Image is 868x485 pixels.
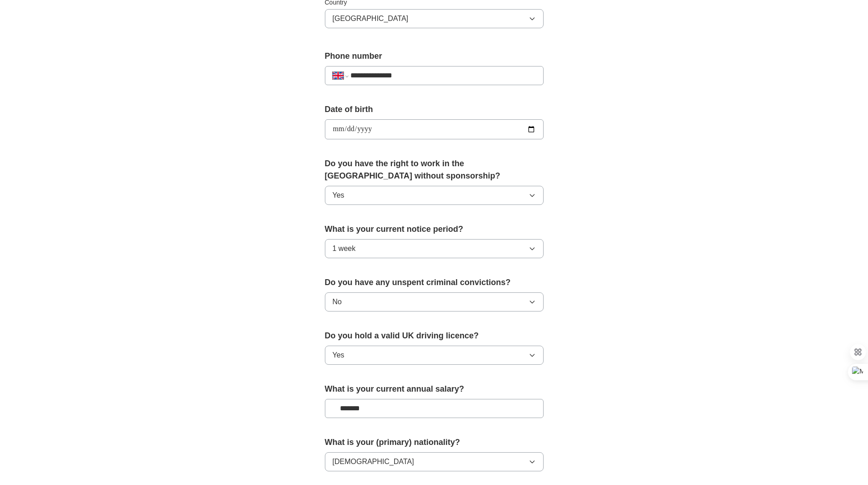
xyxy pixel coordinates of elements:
[325,223,544,235] label: What is your current notice period?
[333,243,356,254] span: 1 week
[325,330,544,342] label: Do you hold a valid UK driving licence?
[325,239,544,258] button: 1 week
[325,436,544,449] label: What is your (primary) nationality?
[325,186,544,205] button: Yes
[333,296,342,307] span: No
[333,190,344,201] span: Yes
[325,292,544,311] button: No
[333,350,344,361] span: Yes
[325,103,544,116] label: Date of birth
[333,456,414,467] span: [DEMOGRAPHIC_DATA]
[325,276,544,289] label: Do you have any unspent criminal convictions?
[325,158,544,182] label: Do you have the right to work in the [GEOGRAPHIC_DATA] without sponsorship?
[325,50,544,62] label: Phone number
[333,13,409,24] span: [GEOGRAPHIC_DATA]
[325,452,544,471] button: [DEMOGRAPHIC_DATA]
[325,346,544,365] button: Yes
[325,9,544,28] button: [GEOGRAPHIC_DATA]
[325,383,544,395] label: What is your current annual salary?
